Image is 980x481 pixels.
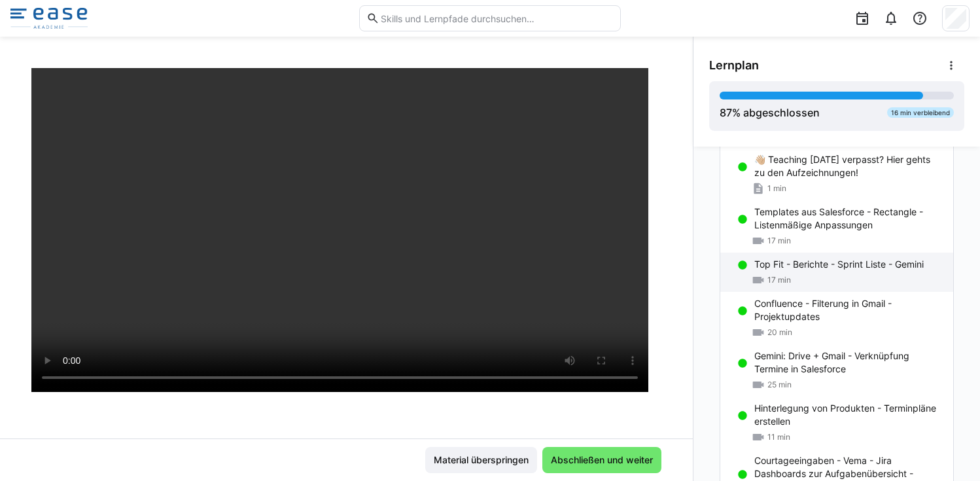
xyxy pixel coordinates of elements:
[754,205,943,232] p: Templates aus Salesforce - Rectangle - Listenmäßige Anpassungen
[549,454,655,467] span: Abschließen und weiter
[887,107,954,118] div: 16 min verbleibend
[767,327,792,338] span: 20 min
[432,454,531,467] span: Material überspringen
[754,402,943,428] p: Hinterlegung von Produkten - Terminpläne erstellen
[720,105,820,120] div: % abgeschlossen
[379,12,614,24] input: Skills und Lernpfade durchsuchen…
[767,236,791,246] span: 17 min
[754,297,943,323] p: Confluence - Filterung in Gmail - Projektupdates
[720,106,732,119] span: 87
[542,447,661,473] button: Abschließen und weiter
[754,258,924,271] p: Top Fit - Berichte - Sprint Liste - Gemini
[754,153,943,179] p: 👋🏼 Teaching [DATE] verpasst? Hier gehts zu den Aufzeichnungen!
[767,432,790,442] span: 11 min
[425,447,537,473] button: Material überspringen
[709,58,759,73] span: Lernplan
[767,183,786,194] span: 1 min
[754,349,943,376] p: Gemini: Drive + Gmail - Verknüpfung Termine in Salesforce
[767,275,791,285] span: 17 min
[767,380,792,390] span: 25 min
